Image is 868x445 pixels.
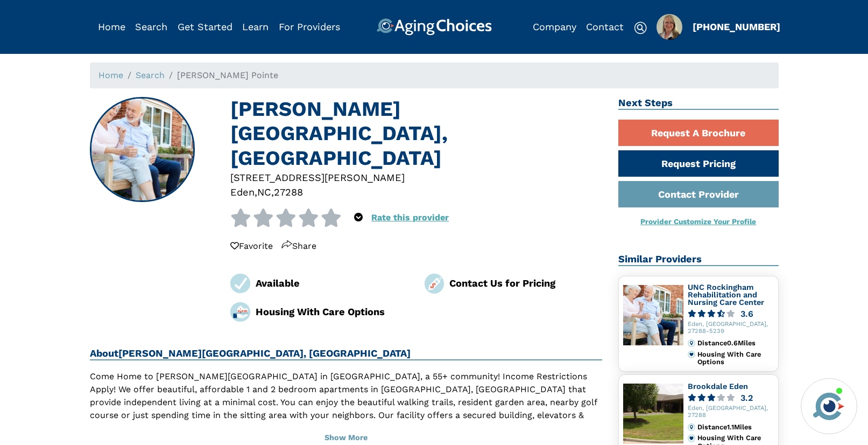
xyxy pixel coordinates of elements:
[354,208,363,227] div: Popover trigger
[376,18,491,36] img: AgingChoices
[256,304,408,319] div: Housing With Care Options
[688,394,774,402] a: 3.2
[688,434,695,442] img: primary.svg
[274,185,303,199] div: 27288
[657,14,682,40] div: Popover trigger
[688,339,695,347] img: distance.svg
[688,351,695,358] img: primary.svg
[371,212,449,222] a: Rate this provider
[255,186,257,198] span: ,
[281,240,316,253] div: Share
[257,186,271,198] span: NC
[135,18,167,36] div: Popover trigger
[586,21,624,32] a: Contact
[688,405,774,419] div: Eden, [GEOGRAPHIC_DATA], 27288
[230,97,602,170] h1: [PERSON_NAME][GEOGRAPHIC_DATA], [GEOGRAPHIC_DATA]
[810,388,847,425] img: avatar
[279,21,340,32] a: For Providers
[135,21,167,32] a: Search
[618,120,779,146] a: Request A Brochure
[688,423,695,431] img: distance.svg
[740,310,753,318] div: 3.6
[230,186,255,198] span: Eden
[688,382,748,391] a: Brookdale Eden
[740,394,753,402] div: 3.2
[230,170,602,185] div: [STREET_ADDRESS][PERSON_NAME]
[634,22,647,34] img: search-icon.svg
[533,21,576,32] a: Company
[90,98,194,201] img: Harris Pointe, Eden NC
[688,321,774,335] div: Eden, [GEOGRAPHIC_DATA], 27288-5239
[697,339,773,347] div: Distance 0.6 Miles
[697,351,773,366] div: Housing With Care Options
[618,253,779,266] h2: Similar Providers
[90,62,779,88] nav: breadcrumb
[230,240,273,253] div: Favorite
[177,70,278,80] span: [PERSON_NAME] Pointe
[693,21,780,32] a: [PHONE_NUMBER]
[449,276,602,290] div: Contact Us for Pricing
[618,97,779,110] h2: Next Steps
[697,423,773,431] div: Distance 1.1 Miles
[271,186,274,198] span: ,
[657,14,682,40] img: 0d6ac745-f77c-4484-9392-b54ca61ede62.jpg
[688,283,764,306] a: UNC Rockingham Rehabilitation and Nursing Care Center
[640,217,756,226] a: Provider Customize Your Profile
[618,181,779,207] a: Contact Provider
[618,150,779,177] a: Request Pricing
[90,347,603,360] h2: About [PERSON_NAME][GEOGRAPHIC_DATA], [GEOGRAPHIC_DATA]
[242,21,269,32] a: Learn
[178,21,232,32] a: Get Started
[688,310,774,318] a: 3.6
[256,276,408,290] div: Available
[136,70,165,80] a: Search
[98,21,125,32] a: Home
[98,70,123,80] a: Home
